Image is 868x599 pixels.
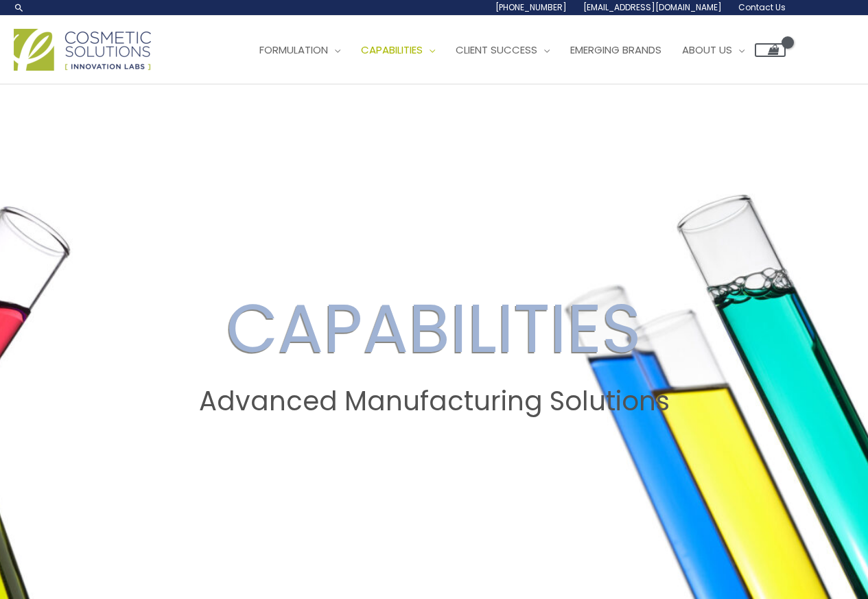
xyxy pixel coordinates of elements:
[259,43,328,57] span: Formulation
[738,1,786,13] span: Contact Us
[14,29,151,71] img: Cosmetic Solutions Logo
[239,30,786,71] nav: Site Navigation
[249,30,351,71] a: Formulation
[13,386,855,417] h2: Advanced Manufacturing Solutions
[361,43,423,57] span: Capabilities
[682,43,732,57] span: About Us
[351,30,445,71] a: Capabilities
[583,1,722,13] span: [EMAIL_ADDRESS][DOMAIN_NAME]
[13,288,855,369] h2: CAPABILITIES
[560,30,672,71] a: Emerging Brands
[755,43,786,57] a: View Shopping Cart, empty
[672,30,755,71] a: About Us
[14,2,25,13] a: Search icon link
[445,30,560,71] a: Client Success
[570,43,661,57] span: Emerging Brands
[495,1,567,13] span: [PHONE_NUMBER]
[456,43,537,57] span: Client Success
